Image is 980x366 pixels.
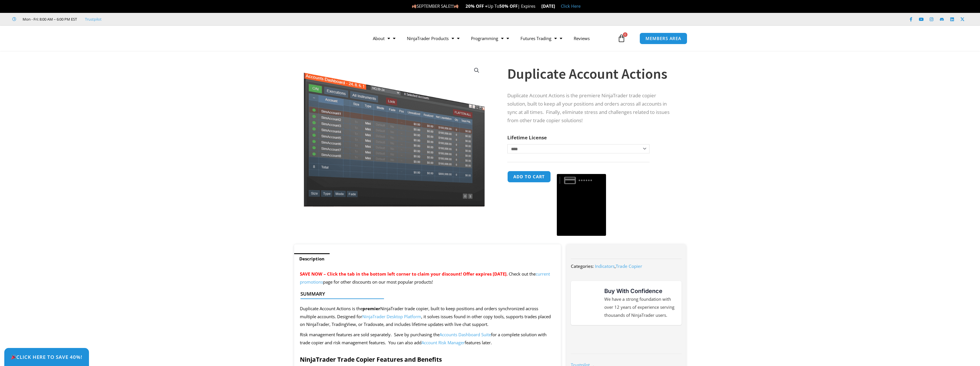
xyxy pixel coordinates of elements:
[362,314,421,319] a: NinjaTrader Desktop Platform
[646,36,681,41] span: MEMBERS AREA
[579,177,593,183] text: ••••••
[472,65,482,76] a: View full-screen image gallery
[640,33,687,44] a: MEMBERS AREA
[294,253,330,264] a: Description
[300,270,555,286] p: Check out the page for other discounts on our most popular products!
[595,263,642,269] span: ,
[499,3,518,9] strong: 50% OFF
[507,92,674,125] p: Duplicate Account Actions is the premiere NinjaTrader trade copier solution, built to keep all yo...
[595,263,615,269] a: Indicators
[363,306,380,311] strong: premier
[507,171,551,183] button: Add to cart
[367,32,616,45] nav: Menu
[285,28,347,49] img: LogoAI | Affordable Indicators – NinjaTrader
[11,355,82,359] span: Click Here to save 40%!
[4,348,89,366] a: 🎉Click Here to save 40%!
[604,295,676,319] p: We have a strong foundation with over 12 years of experience serving thousands of NinjaTrader users.
[507,156,516,160] a: Clear options
[85,16,102,23] a: Trustpilot
[609,30,634,47] a: 0
[541,3,555,9] strong: [DATE]
[401,32,465,45] a: NinjaTrader Products
[21,16,77,23] span: Mon - Fri: 8:00 AM – 6:00 PM EST
[561,3,581,9] a: Click Here
[421,340,465,345] a: Account Risk Manager
[300,291,550,297] h4: Summary
[454,4,458,8] img: 🍂
[616,263,642,269] a: Trade Copier
[507,64,674,84] h1: Duplicate Account Actions
[536,4,540,8] img: ⌛
[557,174,606,236] button: Buy with GPay
[300,306,551,327] span: Duplicate Account Actions is the NinjaTrader trade copier, built to keep positions and orders syn...
[604,287,676,295] h3: Buy With Confidence
[466,3,488,9] strong: 20% OFF +
[412,3,541,9] span: SEPTEMBER SALE!!! Up To | Expires
[412,4,416,8] img: 🍂
[515,32,568,45] a: Futures Trading
[571,263,594,269] span: Categories:
[577,293,597,313] img: mark thumbs good 43913 | Affordable Indicators – NinjaTrader
[507,134,547,141] label: Lifetime License
[367,32,401,45] a: About
[623,32,627,37] span: 0
[465,32,515,45] a: Programming
[11,355,16,359] img: 🎉
[302,61,486,207] img: Screenshot 2024-08-26 15414455555
[300,271,508,277] span: SAVE NOW – Click the tab in the bottom left corner to claim your discount! Offer expires [DATE].
[300,331,555,347] p: Risk management features are sold separately. Save by purchasing the for a complete solution with...
[568,32,595,45] a: Reviews
[439,332,491,337] a: Accounts Dashboard Suite
[583,334,669,345] img: NinjaTrader Wordmark color RGB | Affordable Indicators – NinjaTrader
